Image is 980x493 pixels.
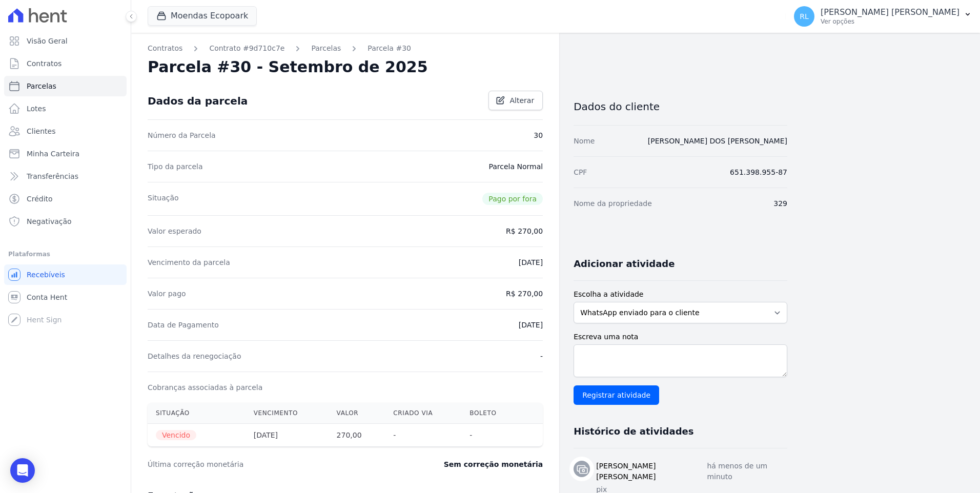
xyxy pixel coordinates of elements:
[148,161,203,172] dt: Tipo da parcela
[148,351,241,361] dt: Detalhes da renegociação
[148,382,262,393] dt: Cobranças associadas à parcela
[385,424,461,447] th: -
[27,270,65,280] span: Recebíveis
[4,53,127,74] a: Contratos
[4,121,127,141] a: Clientes
[329,403,385,424] th: Valor
[329,424,385,447] th: 270,00
[367,43,411,54] a: Parcela #30
[821,7,959,17] p: [PERSON_NAME] [PERSON_NAME]
[148,193,179,205] dt: Situação
[596,461,707,482] h3: [PERSON_NAME] [PERSON_NAME]
[148,6,257,26] button: Moendas Ecopoark
[311,43,341,54] a: Parcelas
[27,216,72,227] span: Negativação
[27,194,53,204] span: Crédito
[574,289,787,300] label: Escolha a atividade
[773,198,787,209] dd: 329
[148,459,381,469] dt: Última correção monetária
[519,320,543,330] dd: [DATE]
[534,130,543,140] dd: 30
[10,458,35,483] div: Open Intercom Messenger
[444,459,543,469] dd: Sem correção monetária
[4,98,127,119] a: Lotes
[27,58,62,69] span: Contratos
[574,100,787,113] h3: Dados do cliente
[4,31,127,51] a: Visão Geral
[519,257,543,268] dd: [DATE]
[461,403,520,424] th: Boleto
[574,258,675,270] h3: Adicionar atividade
[148,95,248,107] div: Dados da parcela
[506,289,543,299] dd: R$ 270,00
[786,2,980,31] button: RL [PERSON_NAME] [PERSON_NAME] Ver opções
[574,385,659,405] input: Registrar atividade
[574,167,587,177] dt: CPF
[707,461,787,482] p: há menos de um minuto
[800,13,809,20] span: RL
[482,193,543,205] span: Pago por fora
[488,91,543,110] a: Alterar
[506,226,543,236] dd: R$ 270,00
[509,95,534,106] span: Alterar
[27,126,55,136] span: Clientes
[821,17,959,26] p: Ver opções
[148,226,201,236] dt: Valor esperado
[246,424,329,447] th: [DATE]
[4,189,127,209] a: Crédito
[574,332,787,342] label: Escreva uma nota
[246,403,329,424] th: Vencimento
[648,137,787,145] a: [PERSON_NAME] DOS [PERSON_NAME]
[4,76,127,96] a: Parcelas
[488,161,543,172] dd: Parcela Normal
[209,43,284,54] a: Contrato #9d710c7e
[156,430,196,440] span: Vencido
[574,425,693,438] h3: Histórico de atividades
[27,36,68,46] span: Visão Geral
[148,320,219,330] dt: Data de Pagamento
[148,257,230,268] dt: Vencimento da parcela
[4,211,127,232] a: Negativação
[27,81,56,91] span: Parcelas
[27,292,67,302] span: Conta Hent
[27,171,78,181] span: Transferências
[574,198,652,209] dt: Nome da propriedade
[540,351,543,361] dd: -
[730,167,787,177] dd: 651.398.955-87
[385,403,461,424] th: Criado via
[148,130,216,140] dt: Número da Parcela
[148,43,182,54] a: Contratos
[574,136,595,146] dt: Nome
[27,104,46,114] span: Lotes
[4,287,127,307] a: Conta Hent
[4,143,127,164] a: Minha Carteira
[461,424,520,447] th: -
[148,43,543,54] nav: Breadcrumb
[8,248,122,260] div: Plataformas
[4,166,127,187] a: Transferências
[27,149,79,159] span: Minha Carteira
[4,264,127,285] a: Recebíveis
[148,289,186,299] dt: Valor pago
[148,58,428,76] h2: Parcela #30 - Setembro de 2025
[148,403,246,424] th: Situação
